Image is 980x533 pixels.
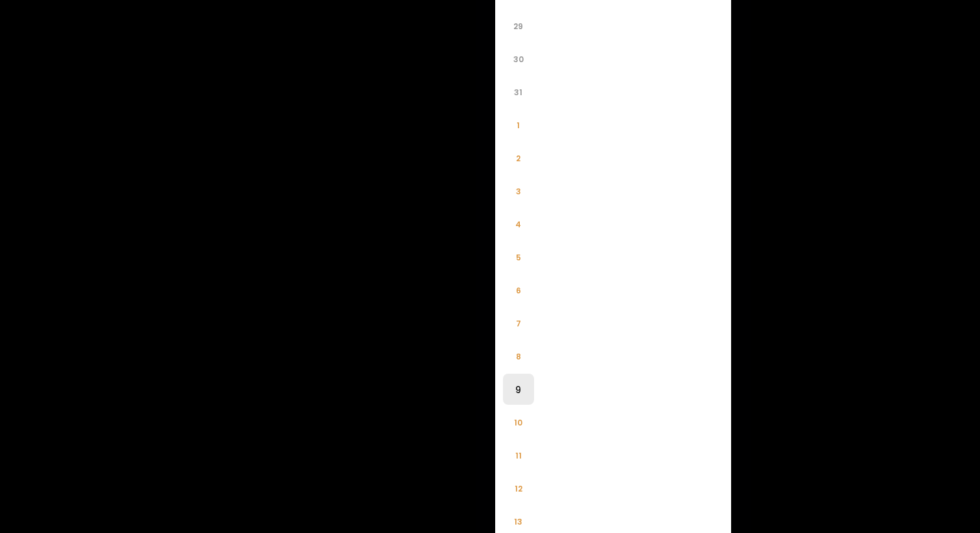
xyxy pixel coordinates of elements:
[503,308,534,339] li: 7
[503,209,534,240] li: 4
[503,473,534,504] li: 12
[503,43,534,74] li: 30
[503,275,534,306] li: 6
[503,109,534,141] li: 1
[503,374,534,405] li: 9
[503,407,534,438] li: 10
[503,142,534,174] li: 2
[503,242,534,273] li: 5
[503,440,534,471] li: 11
[503,341,534,372] li: 8
[503,176,534,207] li: 3
[503,10,534,41] li: 29
[503,76,534,108] li: 31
